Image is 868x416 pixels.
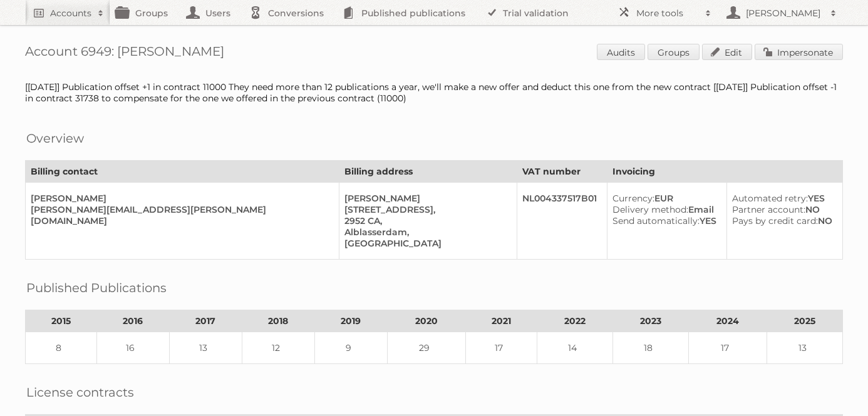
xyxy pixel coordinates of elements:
[26,161,339,183] th: Billing contact
[636,7,699,19] h2: More tools
[732,204,832,215] div: NO
[612,215,700,226] span: Send automatically:
[26,383,134,402] h2: License contracts
[242,310,314,332] th: 2018
[26,332,97,364] td: 8
[96,310,169,332] th: 2016
[25,44,843,63] h1: Account 6949: [PERSON_NAME]
[387,332,466,364] td: 29
[767,310,843,332] th: 2025
[537,310,613,332] th: 2022
[25,81,843,104] div: [[DATE]] Publication offset +1 in contract 11000 They need more than 12 publications a year, we'l...
[387,310,466,332] th: 2020
[612,215,716,226] div: YES
[169,332,242,364] td: 13
[517,161,607,183] th: VAT number
[732,193,832,204] div: YES
[732,193,808,204] span: Automated retry:
[612,332,688,364] td: 18
[767,332,843,364] td: 13
[344,193,507,215] div: [PERSON_NAME][STREET_ADDRESS],
[344,215,507,226] div: 2952 CA,
[339,161,517,183] th: Billing address
[755,44,843,60] a: Impersonate
[517,183,607,260] td: NL004337517B01
[26,310,97,332] th: 2015
[169,310,242,332] th: 2017
[344,226,507,238] div: Alblasserdam,
[732,204,805,215] span: Partner account:
[314,310,387,332] th: 2019
[537,332,613,364] td: 14
[612,310,688,332] th: 2023
[314,332,387,364] td: 9
[612,193,654,204] span: Currency:
[612,193,716,204] div: EUR
[31,204,329,226] div: [PERSON_NAME][EMAIL_ADDRESS][PERSON_NAME][DOMAIN_NAME]
[50,7,91,19] h2: Accounts
[26,278,167,297] h2: Published Publications
[466,310,537,332] th: 2021
[344,238,507,249] div: [GEOGRAPHIC_DATA]
[732,215,832,226] div: NO
[466,332,537,364] td: 17
[612,204,716,215] div: Email
[31,193,329,204] div: [PERSON_NAME]
[702,44,752,60] a: Edit
[26,129,84,148] h2: Overview
[242,332,314,364] td: 12
[597,44,645,60] a: Audits
[688,310,767,332] th: 2024
[688,332,767,364] td: 17
[607,161,842,183] th: Invoicing
[648,44,700,60] a: Groups
[743,7,824,19] h2: [PERSON_NAME]
[612,204,688,215] span: Delivery method:
[96,332,169,364] td: 16
[732,215,818,226] span: Pays by credit card:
